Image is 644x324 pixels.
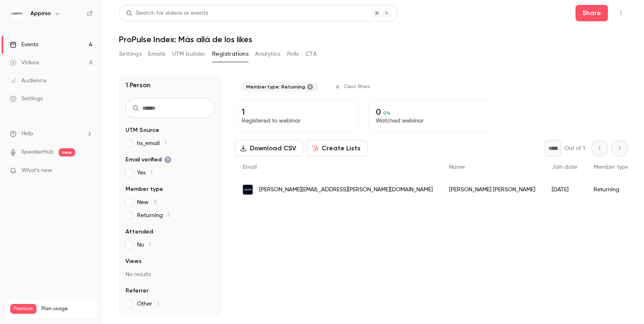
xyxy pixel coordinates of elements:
span: New [137,198,156,206]
button: CTA [306,48,317,61]
span: Other [137,300,159,308]
div: [DATE] [544,178,585,201]
img: appinio.com [243,185,253,195]
span: Clear filters [344,84,370,90]
div: Returning [585,178,637,201]
p: Watched webinar [376,117,486,125]
div: Videos [10,59,39,67]
span: Help [21,129,33,138]
span: Premium [10,304,37,314]
span: Email verified [126,156,171,164]
p: 0 [376,107,486,117]
span: Join date [552,164,577,170]
button: Clear filters [331,80,375,93]
button: Registrations [212,48,249,61]
h1: ProPulse Index: Más allá de los likes [119,34,628,44]
span: 1 [157,301,159,307]
span: 0 % [383,110,391,116]
span: Attended [126,228,153,236]
span: Member type [594,164,629,170]
h6: Appinio [30,9,51,18]
button: Polls [287,48,299,61]
button: Emails [148,48,165,61]
img: Appinio [10,7,23,20]
span: What's new [21,166,52,175]
div: Search for videos or events [126,9,208,18]
span: Member type: Returning [246,84,305,90]
p: Registered to webinar [242,117,352,125]
p: 1 [242,107,352,117]
span: Returning [137,211,170,220]
div: [PERSON_NAME] [PERSON_NAME] [441,178,544,201]
p: Out of 1 [564,144,585,152]
button: Settings [119,48,142,61]
div: Events [10,41,38,49]
span: Referrer [126,287,148,295]
button: Remove "Returning member" from selected filters [307,84,313,90]
span: Yes [137,169,153,177]
div: Settings [10,95,43,103]
p: No results [126,270,215,279]
li: help-dropdown-opener [10,129,93,138]
span: No [137,241,151,249]
button: Analytics [255,48,281,61]
span: new [59,148,75,156]
span: Member type [126,185,163,193]
span: 1 [164,140,167,146]
span: 3 [153,199,156,205]
span: hs_email [137,139,167,147]
span: Name [449,164,465,170]
button: Share [575,5,608,21]
div: Audience [10,77,46,85]
span: 1 [149,242,151,248]
span: Email [243,164,257,170]
span: Plan usage [41,306,92,312]
span: [PERSON_NAME][EMAIL_ADDRESS][PERSON_NAME][DOMAIN_NAME] [259,186,433,194]
a: SpeakerHub [21,148,54,156]
span: 1 [168,213,170,218]
span: 1 [151,170,153,176]
span: Views [126,257,142,265]
button: Download CSV [235,140,303,156]
h1: 1 Person [126,80,151,90]
section: facet-groups [126,126,215,308]
button: UTM builder [172,48,206,61]
iframe: Noticeable Trigger [83,167,93,174]
span: UTM Source [126,126,159,134]
button: Create Lists [306,140,368,156]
